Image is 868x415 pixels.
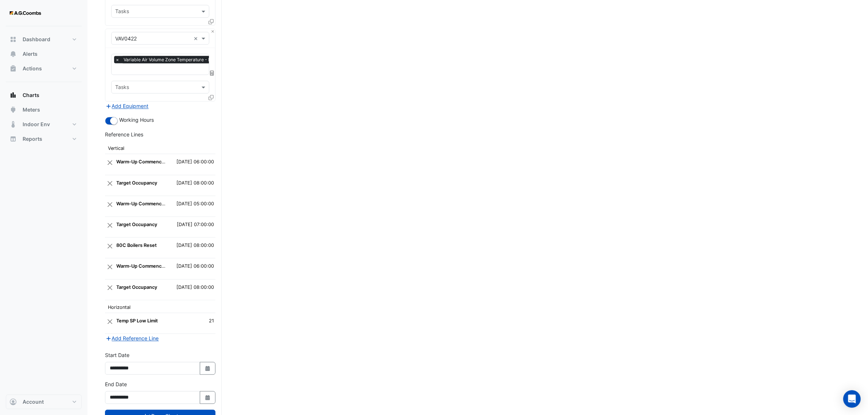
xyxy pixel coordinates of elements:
[167,279,215,300] td: [DATE] 08:00:00
[209,70,215,76] span: Choose Function
[106,315,113,329] button: Close
[115,238,167,259] td: 80C Boilers Reset
[843,390,861,408] div: Open Intercom Messenger
[205,365,211,372] fa-icon: Select Date
[114,56,121,63] span: ×
[6,88,82,102] button: Charts
[116,201,167,207] strong: Warm-Up Commenced
[167,238,215,259] td: [DATE] 08:00:00
[9,36,17,43] app-icon: Dashboard
[167,259,215,279] td: [DATE] 06:00:00
[9,106,17,113] app-icon: Meters
[23,36,50,43] span: Dashboard
[105,300,215,313] th: Horizontal
[115,259,167,279] td: Warm-Up Commenced
[106,156,113,170] button: Close
[116,159,167,165] strong: Warm-Up Commenced
[115,217,167,238] td: Target Occupancy
[105,131,143,139] label: Reference Lines
[23,50,38,58] span: Alerts
[209,19,214,25] span: Clone Favourites and Tasks from this Equipment to other Equipment
[106,177,113,191] button: Close
[6,117,82,132] button: Indoor Env
[115,175,167,196] td: Target Occupancy
[9,121,17,128] app-icon: Indoor Env
[167,196,215,217] td: [DATE] 05:00:00
[105,352,129,359] label: Start Date
[106,260,113,274] button: Close
[106,218,113,232] button: Close
[115,279,167,300] td: Target Occupancy
[205,395,211,401] fa-icon: Select Date
[210,29,215,34] button: Close
[114,83,129,93] div: Tasks
[122,56,248,63] span: Variable Air Volume Zone Temperature - L04, Low Rise SW
[23,92,39,99] span: Charts
[200,313,215,334] td: 21
[106,239,113,253] button: Close
[105,102,149,110] button: Add Equipment
[116,243,157,248] strong: 80C Boilers Reset
[106,198,113,212] button: Close
[23,135,42,143] span: Reports
[23,398,44,406] span: Account
[9,92,17,99] app-icon: Charts
[9,135,17,143] app-icon: Reports
[167,154,215,175] td: [DATE] 06:00:00
[115,313,200,334] td: Temp SP Low Limit
[115,154,167,175] td: Warm-Up Commenced
[6,395,82,409] button: Account
[6,132,82,146] button: Reports
[116,285,157,290] strong: Target Occupancy
[115,196,167,217] td: Warm-Up Commenced
[9,65,17,72] app-icon: Actions
[6,102,82,117] button: Meters
[209,94,214,101] span: Clone Favourites and Tasks from this Equipment to other Equipment
[9,50,17,58] app-icon: Alerts
[194,35,200,42] span: Clear
[6,47,82,61] button: Alerts
[105,334,159,343] button: Add Reference Line
[116,318,158,324] strong: Temp SP Low Limit
[106,281,113,295] button: Close
[119,117,154,123] span: Working Hours
[116,264,167,269] strong: Warm-Up Commenced
[114,7,129,17] div: Tasks
[9,6,42,20] img: Company Logo
[6,61,82,76] button: Actions
[116,222,157,228] strong: Target Occupancy
[105,141,215,154] th: Vertical
[167,175,215,196] td: [DATE] 08:00:00
[116,181,157,186] strong: Target Occupancy
[23,121,50,128] span: Indoor Env
[6,32,82,47] button: Dashboard
[23,65,42,72] span: Actions
[167,217,215,238] td: [DATE] 07:00:00
[23,106,40,113] span: Meters
[105,381,127,388] label: End Date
